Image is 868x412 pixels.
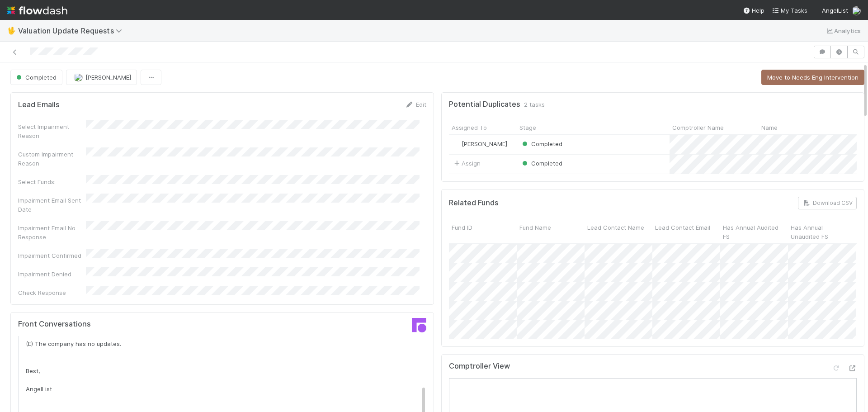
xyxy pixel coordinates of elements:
button: Download CSV [798,197,857,209]
span: Completed [520,140,562,147]
span: Name [761,123,778,132]
span: Stage [519,123,536,132]
div: Custom Impairment Reason [18,150,86,168]
div: Select Funds: [18,177,86,186]
span: Assign [453,159,481,168]
a: Edit [405,101,426,108]
span: [PERSON_NAME] [462,140,507,147]
div: Completed [520,159,562,168]
div: Fund ID [449,220,517,243]
span: Assigned To [452,123,487,132]
span: [PERSON_NAME] [85,74,131,81]
a: My Tasks [772,6,807,15]
h5: Related Funds [449,199,499,208]
div: Select Impairment Reason [18,122,86,140]
span: Completed [14,74,57,81]
div: Has Annual Audited FS [720,220,788,243]
div: Lead Contact Email [652,220,720,243]
h5: Lead Emails [18,100,60,109]
div: Has Annual Unaudited FS [788,220,856,243]
button: [PERSON_NAME] [66,70,137,85]
button: Completed [10,70,62,85]
span: Valuation Update Requests [18,26,127,35]
img: logo-inverted-e16ddd16eac7371096b0.svg [7,3,67,18]
h5: Front Conversations [18,320,215,329]
img: avatar_9ff82f50-05c7-4c71-8fc6-9a2e070af8b5.png [453,140,460,147]
span: Completed [520,160,562,167]
img: front-logo-b4b721b83371efbadf0a.svg [412,318,426,332]
button: Move to Needs Eng Intervention [761,70,864,85]
div: Help [743,6,764,15]
div: Impairment Email Sent Date [18,196,86,214]
div: Fund Name [517,220,585,243]
span: AngelList [822,7,848,14]
span: 2 tasks [524,100,545,109]
a: Analytics [825,25,861,36]
h5: Potential Duplicates [449,100,520,109]
span: Comptroller Name [672,123,724,132]
div: Check Response [18,288,86,297]
div: Lead Contact Name [585,220,652,243]
div: Impairment Denied [18,270,86,279]
div: Impairment Email No Response [18,223,86,242]
h5: Comptroller View [449,362,510,371]
img: avatar_9ff82f50-05c7-4c71-8fc6-9a2e070af8b5.png [74,73,83,82]
span: My Tasks [772,7,807,14]
div: [PERSON_NAME] [453,139,507,148]
span: 🖖 [7,27,16,34]
img: avatar_9ff82f50-05c7-4c71-8fc6-9a2e070af8b5.png [852,6,861,15]
div: Impairment Confirmed [18,251,86,260]
div: Completed [520,139,562,148]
